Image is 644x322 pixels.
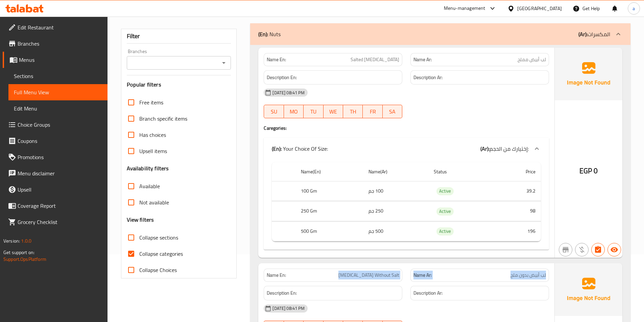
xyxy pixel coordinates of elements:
[324,105,343,118] button: WE
[258,29,268,39] b: (En):
[436,207,454,215] span: Active
[578,29,588,39] b: (Ar):
[436,187,454,195] div: Active
[578,30,610,38] p: المكسرات
[559,243,572,256] button: Not branch specific item
[139,115,187,123] span: Branch specific items
[517,5,562,12] div: [GEOGRAPHIC_DATA]
[3,19,108,35] a: Edit Restaurant
[139,233,178,242] span: Collapse sections
[510,272,546,279] span: لب أبيض بدون ملح
[295,181,363,201] th: 100 Gm
[267,272,286,279] strong: Name En:
[19,56,102,64] span: Menus
[363,181,428,201] td: 100 جم
[8,68,108,84] a: Sections
[3,255,46,264] a: Support.OpsPlatform
[267,107,281,117] span: SU
[272,162,541,242] table: choices table
[428,162,496,181] th: Status
[264,105,284,118] button: SU
[575,243,589,256] button: Purchased item
[270,305,307,312] span: [DATE] 08:41 PM
[3,35,108,52] a: Branches
[139,182,160,190] span: Available
[18,218,102,226] span: Grocery Checklist
[139,98,163,106] span: Free items
[3,198,108,214] a: Coverage Report
[343,105,363,118] button: TH
[385,107,400,117] span: SA
[436,207,454,216] div: Active
[496,181,541,201] td: 39.2
[3,149,108,165] a: Promotions
[139,147,167,155] span: Upsell items
[363,105,382,118] button: FR
[264,138,549,159] div: (En): Your Choice Of Size:(Ar):إختيارك من الحجم:
[18,121,102,129] span: Choice Groups
[267,56,286,63] strong: Name En:
[295,221,363,241] th: 500 Gm
[18,202,102,210] span: Coverage Report
[127,165,169,172] h3: Availability filters
[18,185,102,194] span: Upsell
[436,227,454,235] span: Active
[351,56,399,63] span: Salted [MEDICAL_DATA]
[18,23,102,31] span: Edit Restaurant
[127,81,231,89] h3: Popular filters
[267,73,297,82] strong: Description En:
[346,107,360,117] span: TH
[363,221,428,241] td: 500 جم
[3,181,108,198] a: Upsell
[518,56,546,63] span: لب أبيض مملح
[270,90,307,96] span: [DATE] 08:41 PM
[284,105,304,118] button: MO
[272,144,282,154] b: (En):
[304,105,323,118] button: TU
[267,289,297,297] strong: Description En:
[18,40,102,48] span: Branches
[3,133,108,149] a: Coupons
[219,58,229,68] button: Open
[18,153,102,161] span: Promotions
[579,164,592,177] span: EGP
[326,107,340,117] span: WE
[306,107,320,117] span: TU
[139,198,169,206] span: Not available
[607,243,621,256] button: Available
[3,165,108,181] a: Menu disclaimer
[496,201,541,221] td: 98
[413,272,432,279] strong: Name Ar:
[18,169,102,177] span: Menu disclaimer
[490,144,529,154] span: إختيارك من الحجم:
[295,162,363,181] th: Name(En)
[14,88,102,96] span: Full Menu View
[21,237,31,245] span: 1.0.0
[633,5,635,12] span: a
[18,137,102,145] span: Coupons
[139,266,177,274] span: Collapse Choices
[444,4,485,13] div: Menu-management
[295,201,363,221] th: 250 Gm
[258,30,281,38] p: Nuts
[127,29,231,44] div: Filter
[413,56,432,63] strong: Name Ar:
[14,104,102,113] span: Edit Menu
[139,250,183,258] span: Collapse categories
[591,243,605,256] button: Has choices
[272,145,328,153] p: Your Choice Of Size:
[3,117,108,133] a: Choice Groups
[555,263,622,316] img: Ae5nvW7+0k+MAAAAAElFTkSuQmCC
[8,100,108,117] a: Edit Menu
[287,107,301,117] span: MO
[3,237,20,245] span: Version:
[383,105,402,118] button: SA
[365,107,380,117] span: FR
[496,162,541,181] th: Price
[413,73,443,82] strong: Description Ar:
[363,201,428,221] td: 250 جم
[555,48,622,100] img: Ae5nvW7+0k+MAAAAAElFTkSuQmCC
[413,289,443,297] strong: Description Ar:
[363,162,428,181] th: Name(Ar)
